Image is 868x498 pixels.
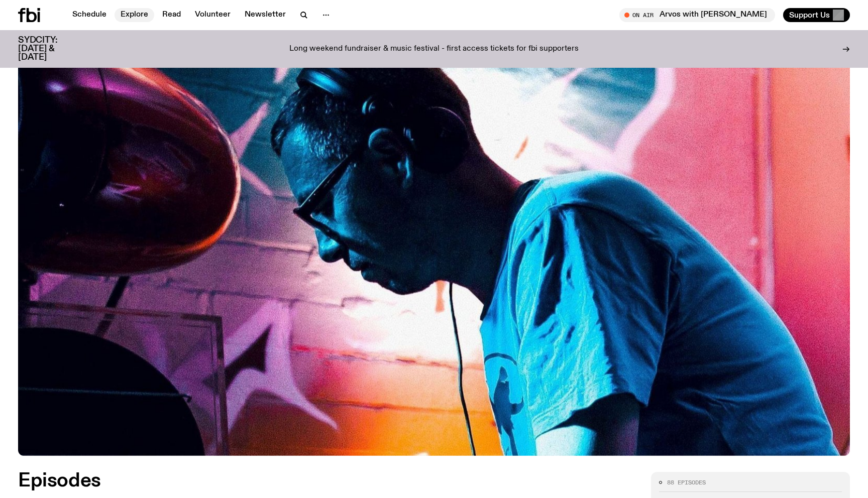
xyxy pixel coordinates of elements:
a: Newsletter [239,8,292,22]
a: Read [156,8,187,22]
span: Support Us [789,11,830,20]
button: On AirArvos with [PERSON_NAME] [619,8,775,22]
p: Long weekend fundraiser & music festival - first access tickets for fbi supporters [289,45,579,54]
span: 88 episodes [667,480,706,485]
a: Explore [115,8,154,22]
a: Volunteer [189,8,237,22]
button: Support Us [783,8,850,22]
a: Schedule [66,8,113,22]
h2: Episodes [18,472,569,490]
h3: SYDCITY: [DATE] & [DATE] [18,36,82,62]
